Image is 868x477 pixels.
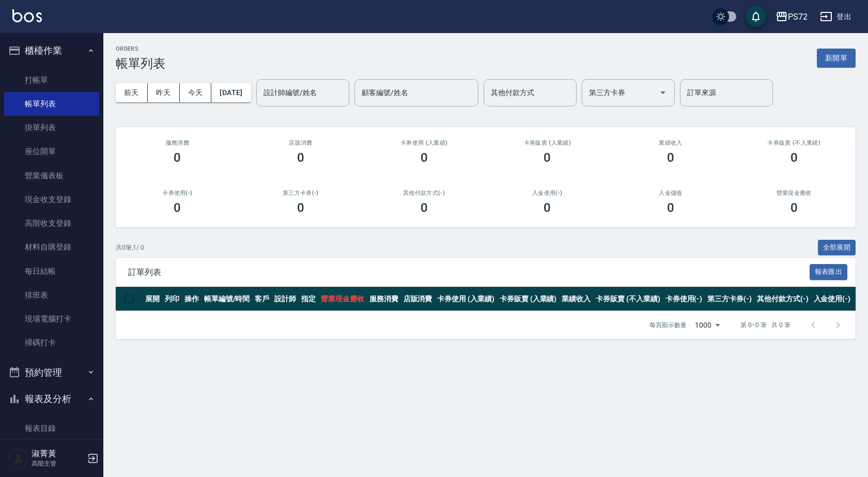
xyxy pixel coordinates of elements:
[375,190,473,196] h2: 其他付款方式(-)
[4,211,99,235] a: 高階收支登錄
[497,287,560,311] th: 卡券販賣 (入業績)
[202,287,253,311] th: 帳單編號/時間
[4,37,99,64] button: 櫃檯作業
[421,201,428,215] h3: 0
[32,449,84,459] h5: 淑菁黃
[252,287,272,311] th: 客戶
[297,201,304,215] h3: 0
[667,150,674,165] h3: 0
[401,287,435,311] th: 店販消費
[559,287,593,311] th: 業績收入
[740,320,791,330] p: 第 0–0 筆 共 0 筆
[12,9,42,22] img: Logo
[771,6,812,27] button: PS72
[4,235,99,259] a: 材料自購登錄
[148,83,180,102] button: 昨天
[622,140,720,146] h2: 業績收入
[4,283,99,307] a: 排班表
[182,287,202,311] th: 操作
[4,140,99,163] a: 座位開單
[116,56,165,71] h3: 帳單列表
[252,190,350,196] h2: 第三方卡券(-)
[4,331,99,355] a: 掃碼打卡
[649,320,687,330] p: 每頁顯示數量
[116,83,148,102] button: 前天
[544,201,551,215] h3: 0
[817,53,856,63] a: 新開單
[818,240,856,256] button: 全部展開
[421,150,428,165] h3: 0
[544,150,551,165] h3: 0
[810,264,848,280] button: 報表匯出
[746,6,766,27] button: save
[655,84,671,101] button: Open
[174,150,181,165] h3: 0
[811,287,854,311] th: 入金使用(-)
[4,386,99,412] button: 報表及分析
[8,448,29,469] img: Person
[745,190,843,196] h2: 營業現金應收
[367,287,401,311] th: 服務消費
[252,140,350,146] h2: 店販消費
[705,287,754,311] th: 第三方卡券(-)
[4,307,99,331] a: 現場電腦打卡
[128,140,227,146] h3: 服務消費
[32,459,84,468] p: 高階主管
[272,287,299,311] th: 設計師
[622,190,720,196] h2: 入金儲值
[318,287,367,311] th: 營業現金應收
[745,140,843,146] h2: 卡券販賣 (不入業績)
[435,287,497,311] th: 卡券使用 (入業績)
[663,287,705,311] th: 卡券使用(-)
[375,140,473,146] h2: 卡券使用 (入業績)
[4,92,99,116] a: 帳單列表
[667,201,674,215] h3: 0
[211,83,251,102] button: [DATE]
[4,359,99,386] button: 預約管理
[817,49,856,68] button: 新開單
[128,267,810,278] span: 訂單列表
[162,287,182,311] th: 列印
[4,259,99,283] a: 每日結帳
[299,287,318,311] th: 指定
[498,190,597,196] h2: 入金使用(-)
[128,190,227,196] h2: 卡券使用(-)
[754,287,811,311] th: 其他付款方式(-)
[4,188,99,211] a: 現金收支登錄
[116,243,144,252] p: 共 0 筆, 1 / 0
[816,7,856,26] button: 登出
[4,116,99,140] a: 掛單列表
[143,287,162,311] th: 展開
[4,68,99,92] a: 打帳單
[297,150,304,165] h3: 0
[174,201,181,215] h3: 0
[116,45,165,52] h2: ORDERS
[810,267,848,276] a: 報表匯出
[4,164,99,188] a: 營業儀表板
[788,10,808,23] div: PS72
[498,140,597,146] h2: 卡券販賣 (入業績)
[593,287,662,311] th: 卡券販賣 (不入業績)
[791,201,798,215] h3: 0
[180,83,212,102] button: 今天
[691,311,724,339] div: 1000
[791,150,798,165] h3: 0
[4,417,99,440] a: 報表目錄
